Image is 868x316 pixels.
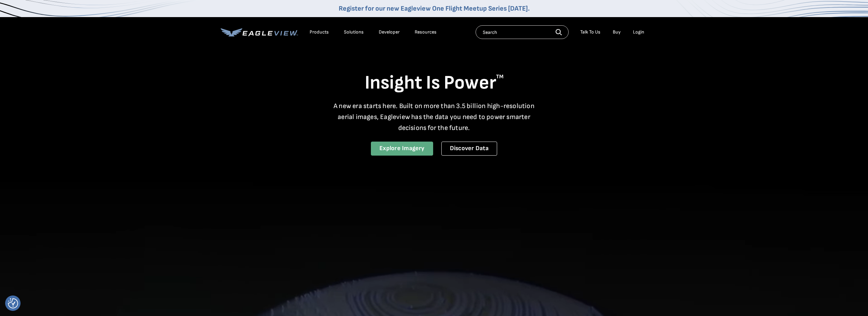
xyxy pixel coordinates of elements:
[379,29,400,35] a: Developer
[329,101,539,133] p: A new era starts here. Built on more than 3.5 billion high-resolution aerial images, Eagleview ha...
[441,142,497,156] a: Discover Data
[496,74,504,80] sup: TM
[580,29,600,35] div: Talk To Us
[8,298,18,308] button: Consent Preferences
[344,29,364,35] div: Solutions
[476,25,569,39] input: Search
[613,29,621,35] a: Buy
[633,29,644,35] div: Login
[8,298,18,308] img: Revisit consent button
[221,71,648,95] h1: Insight Is Power
[415,29,437,35] div: Resources
[339,4,530,13] a: Register for our new Eagleview One Flight Meetup Series [DATE].
[310,29,329,35] div: Products
[371,142,433,156] a: Explore Imagery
